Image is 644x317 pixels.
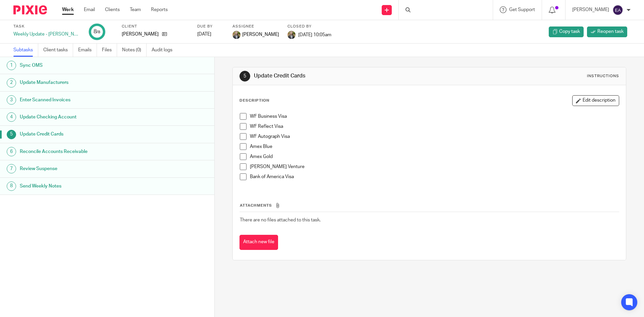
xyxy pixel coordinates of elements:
a: Notes (0) [122,44,147,57]
p: [PERSON_NAME] Venture [250,163,619,170]
span: Attachments [240,204,272,207]
div: [DATE] [197,31,224,38]
p: [PERSON_NAME] [122,31,159,38]
p: WF Business Visa [250,113,619,120]
div: 2 [7,78,16,88]
h1: Update Credit Cards [20,129,145,139]
p: Description [239,98,269,103]
p: Bank of America Visa [250,173,619,180]
div: 5 [7,130,16,139]
a: Client tasks [43,44,73,57]
h1: Update Checking Account [20,112,145,122]
a: Email [84,6,95,13]
h1: Reconcile Accounts Receivable [20,147,145,157]
button: Attach new file [239,235,278,250]
div: 8 [94,28,100,36]
p: WF Reflect Visa [250,123,619,130]
label: Closed by [287,24,331,29]
label: Task [13,24,80,29]
button: Edit description [572,95,619,106]
div: 7 [7,164,16,173]
small: /8 [97,30,100,34]
a: Work [62,6,74,13]
div: 6 [7,147,16,156]
h1: Send Weekly Notes [20,181,145,191]
label: Due by [197,24,224,29]
span: Get Support [509,7,535,12]
div: Instructions [587,73,619,79]
span: Reopen task [597,28,624,35]
p: Amex Gold [250,153,619,160]
div: 4 [7,112,16,122]
img: Pixie [13,5,47,14]
div: 3 [7,95,16,105]
label: Client [122,24,189,29]
span: [PERSON_NAME] [242,31,279,38]
a: Clients [105,6,120,13]
a: Reports [151,6,168,13]
img: image.jpg [287,31,296,39]
a: Subtasks [13,44,38,57]
p: Amex Blue [250,143,619,150]
h1: Update Credit Cards [254,72,444,80]
p: WF Autograph Visa [250,133,619,140]
a: Reopen task [587,27,627,37]
label: Assignee [232,24,279,29]
img: image.jpg [232,31,240,39]
a: Files [102,44,117,57]
img: svg%3E [612,5,623,15]
a: Audit logs [152,44,177,57]
h1: Sync OMS [20,60,145,70]
a: Emails [78,44,97,57]
div: 1 [7,61,16,70]
a: Copy task [549,27,584,37]
h1: Update Manufacturers [20,77,145,88]
div: 8 [7,181,16,191]
h1: Enter Scanned Invoices [20,95,145,105]
span: There are no files attached to this task. [240,218,321,222]
span: [DATE] 10:05am [298,32,331,37]
div: 5 [239,71,250,82]
span: Copy task [559,28,580,35]
h1: Review Suspense [20,164,145,174]
a: Team [130,6,141,13]
div: Weekly Update - [PERSON_NAME] [13,31,80,38]
p: [PERSON_NAME] [572,6,609,13]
